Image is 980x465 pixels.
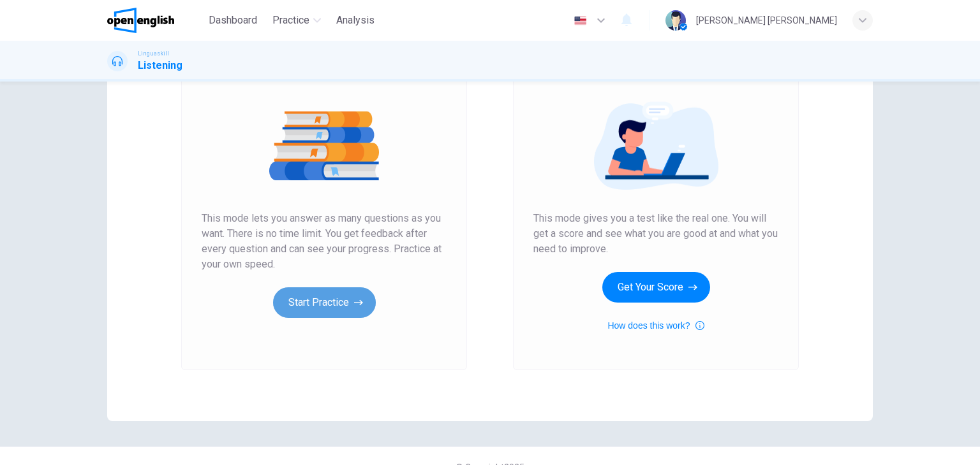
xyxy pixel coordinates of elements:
span: Linguaskill [138,49,169,58]
div: [PERSON_NAME] [PERSON_NAME] [696,13,837,28]
span: This mode lets you answer as many questions as you want. There is no time limit. You get feedback... [202,211,447,272]
button: Get Your Score [602,272,710,303]
button: Start Practice [273,287,376,318]
span: Practice [272,13,309,28]
button: How does this work? [607,318,704,333]
img: en [572,16,588,25]
img: Profile picture [665,10,686,31]
h1: Listening [138,58,182,73]
span: Analysis [336,13,375,28]
button: Analysis [331,9,380,32]
button: Practice [267,9,326,32]
img: OpenEnglish logo [107,8,174,33]
button: Dashboard [204,9,262,32]
span: This mode gives you a test like the real one. You will get a score and see what you are good at a... [533,211,778,257]
span: Dashboard [209,13,257,28]
a: OpenEnglish logo [107,8,204,33]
